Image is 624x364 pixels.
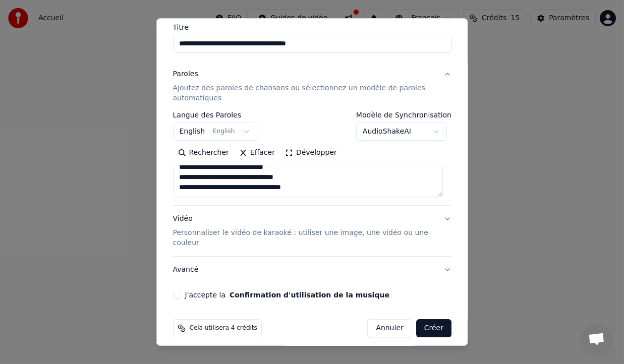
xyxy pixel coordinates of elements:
button: ParolesAjoutez des paroles de chansons ou sélectionnez un modèle de paroles automatiques [173,61,451,111]
label: Titre [173,24,451,31]
button: J'accepte la [230,291,389,298]
button: Avancé [173,257,451,283]
span: Cela utilisera 4 crédits [189,324,257,332]
p: Personnaliser le vidéo de karaoké : utiliser une image, une vidéo ou une couleur [173,228,435,248]
div: Vidéo [173,214,435,248]
div: ParolesAjoutez des paroles de chansons ou sélectionnez un modèle de paroles automatiques [173,111,451,205]
button: VidéoPersonnaliser le vidéo de karaoké : utiliser une image, une vidéo ou une couleur [173,206,451,256]
p: Ajoutez des paroles de chansons ou sélectionnez un modèle de paroles automatiques [173,83,435,103]
button: Créer [416,319,451,337]
button: Annuler [367,319,412,337]
button: Effacer [234,145,280,161]
label: J'accepte la [185,291,389,298]
label: Modèle de Synchronisation [356,111,451,118]
button: Rechercher [173,145,234,161]
div: Paroles [173,69,198,79]
button: Développer [280,145,342,161]
label: Langue des Paroles [173,111,257,118]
